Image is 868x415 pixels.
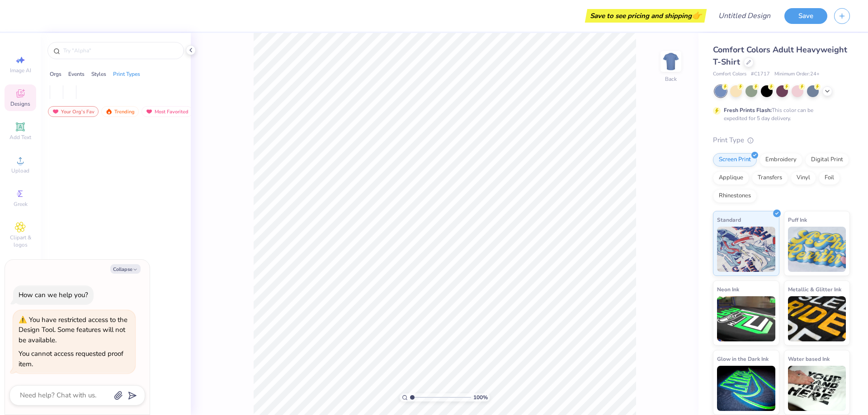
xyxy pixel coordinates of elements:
div: Transfers [752,171,788,185]
div: Applique [713,171,749,185]
span: Add Text [9,134,31,141]
div: Most Favorited [142,106,193,117]
div: Embroidery [759,153,802,167]
span: 100 % [473,393,488,401]
img: most_fav.gif [52,108,59,115]
img: Neon Ink [717,296,775,341]
div: Orgs [50,70,61,78]
span: Puff Ink [788,215,807,224]
img: Metallic & Glitter Ink [788,296,846,341]
div: Rhinestones [713,189,757,203]
div: This color can be expedited for 5 day delivery. [724,106,835,122]
div: Vinyl [791,171,816,185]
span: Upload [11,167,29,174]
strong: Fresh Prints Flash: [724,107,772,114]
span: Designs [10,100,30,107]
span: Metallic & Glitter Ink [788,284,841,294]
img: Standard [717,227,775,272]
span: Comfort Colors Adult Heavyweight T-Shirt [713,44,847,67]
div: Print Type [713,135,850,145]
div: You cannot access requested proof item. [19,349,123,368]
span: Greek [14,201,28,208]
img: Water based Ink [788,366,846,411]
span: Image AI [10,67,31,74]
div: Your Org's Fav [48,106,99,117]
span: Neon Ink [717,284,739,294]
div: Print Types [113,70,140,78]
span: 👉 [692,10,702,21]
div: Save to see pricing and shipping [587,9,704,23]
span: # C1717 [751,70,770,78]
div: Trending [101,106,139,117]
span: Water based Ink [788,354,830,364]
input: Try "Alpha" [62,46,178,55]
span: Glow in the Dark Ink [717,354,769,364]
div: Screen Print [713,153,757,167]
div: Foil [819,171,840,185]
div: You have restricted access to the Design Tool. Some features will not be available. [19,315,127,345]
span: Comfort Colors [713,70,746,78]
img: Back [662,52,680,70]
div: Styles [91,70,106,78]
div: Events [68,70,85,78]
button: Collapse [110,264,141,274]
img: trending.gif [105,108,113,115]
img: most_fav.gif [146,108,153,115]
input: Untitled Design [711,7,778,25]
span: Standard [717,215,741,224]
img: Puff Ink [788,227,846,272]
button: Save [784,8,827,24]
div: How can we help you? [19,290,88,299]
span: Clipart & logos [5,234,36,248]
div: Digital Print [805,153,849,167]
span: Minimum Order: 24 + [774,70,820,78]
div: Back [665,75,677,83]
img: Glow in the Dark Ink [717,366,775,411]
